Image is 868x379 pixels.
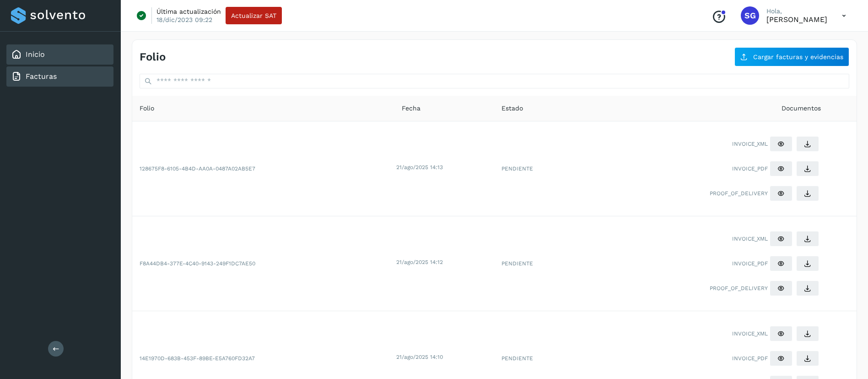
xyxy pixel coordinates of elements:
[734,47,849,66] button: Cargar facturas y evidencias
[156,7,221,16] p: Última actualización
[132,121,394,216] td: 128675F8-6105-4B4D-AA0A-0487A02AB5E7
[231,12,276,19] span: Actualizar SAT
[782,104,821,113] span: Documentos
[710,189,768,198] span: PROOF_OF_DELIVERY
[732,354,768,363] span: INVOICE_PDF
[766,15,827,24] p: Selene Gomez Haro
[396,258,492,266] div: 21/ago/2025 14:12
[140,50,166,64] h4: Folio
[494,121,584,216] td: PENDIENTE
[501,104,523,113] span: Estado
[396,163,492,171] div: 21/ago/2025 14:13
[732,259,768,268] span: INVOICE_PDF
[26,50,45,59] a: Inicio
[494,216,584,311] td: PENDIENTE
[396,353,492,361] div: 21/ago/2025 14:10
[732,140,768,148] span: INVOICE_XML
[732,235,768,243] span: INVOICE_XML
[226,7,282,24] button: Actualizar SAT
[732,165,768,173] span: INVOICE_PDF
[6,66,113,87] div: Facturas
[26,72,57,81] a: Facturas
[156,16,212,24] p: 18/dic/2023 09:22
[710,284,768,292] span: PROOF_OF_DELIVERY
[6,44,113,65] div: Inicio
[753,54,843,60] span: Cargar facturas y evidencias
[766,7,827,15] p: Hola,
[402,104,421,113] span: Fecha
[732,330,768,338] span: INVOICE_XML
[132,216,394,311] td: F8A44DB4-377E-4C40-9143-249F1DC7AE50
[140,104,154,113] span: Folio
